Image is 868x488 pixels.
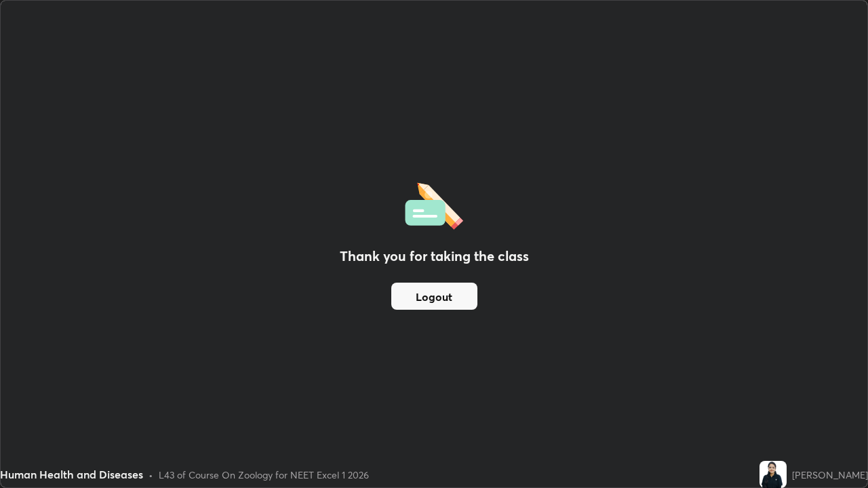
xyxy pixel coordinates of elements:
button: Logout [391,283,477,310]
img: 4715855476ae4a9a9c0cdce6d3b4672a.jpg [759,461,787,488]
div: [PERSON_NAME] [792,468,868,482]
img: offlineFeedback.1438e8b3.svg [405,178,463,230]
div: • [149,468,153,482]
h2: Thank you for taking the class [340,246,529,266]
div: L43 of Course On Zoology for NEET Excel 1 2026 [159,468,369,482]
